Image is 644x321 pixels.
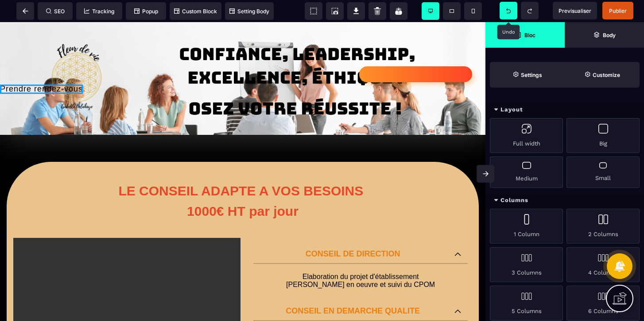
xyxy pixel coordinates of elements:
[490,209,563,244] div: 1 Column
[566,118,640,153] div: Big
[134,8,158,15] span: Popup
[490,247,563,282] div: 3 Columns
[485,192,644,209] div: Columns
[565,62,640,88] span: Open Style Manager
[553,2,597,19] span: Preview
[326,2,344,20] span: Screenshot
[490,118,563,153] div: Full width
[174,8,217,15] span: Custom Block
[565,22,644,48] span: Open Layer Manager
[609,8,627,14] span: Publier
[490,286,563,321] div: 5 Columns
[84,8,114,15] span: Tracking
[603,32,616,38] strong: Body
[521,72,542,78] strong: Settings
[490,157,563,188] div: Medium
[485,22,565,48] span: Open Blocks
[490,62,565,88] span: Settings
[524,32,535,38] strong: Bloc
[262,251,459,267] p: Elaboration du projet d'établissement [PERSON_NAME] en oeuvre et suivi du CPOM
[566,286,640,321] div: 6 Columns
[566,247,640,282] div: 4 Columns
[485,102,644,118] div: Layout
[260,227,446,237] p: CONSEIL DE DIRECTION
[46,8,65,15] span: SEO
[260,284,446,294] p: CONSEIL EN DEMARCHE QUALITE
[305,2,322,20] span: View components
[566,157,640,188] div: Small
[118,161,367,196] b: LE CONSEIL ADAPTE A VOS BESOINS 1000€ HT par jour
[593,72,620,78] strong: Customize
[229,8,269,15] span: Setting Body
[566,209,640,244] div: 2 Columns
[559,8,591,14] span: Previsualiser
